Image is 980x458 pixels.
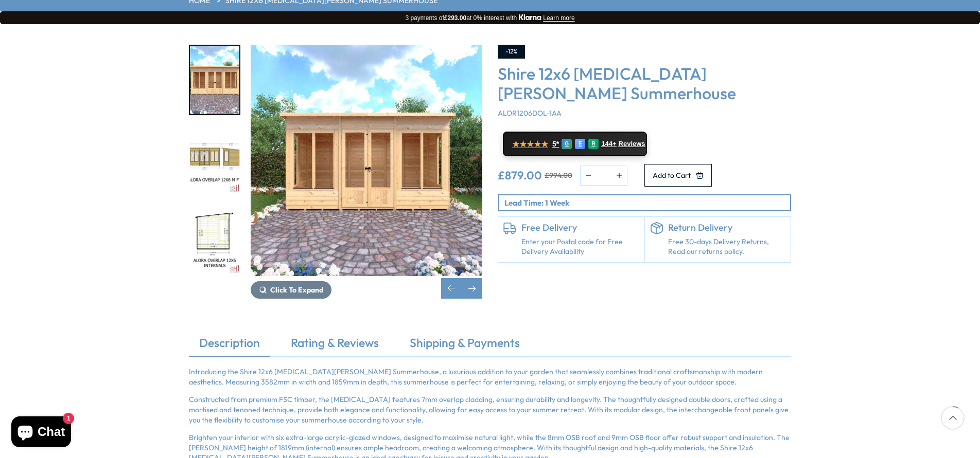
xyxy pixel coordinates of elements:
[545,172,572,179] del: £994.00
[189,45,240,115] div: 4 / 9
[504,197,790,208] p: Lead Time: 1 Week
[270,285,323,295] span: Click To Expand
[619,140,645,148] span: Reviews
[281,335,389,356] a: Rating & Reviews
[251,281,331,299] button: Click To Expand
[503,132,647,156] a: ★★★★★ 5* G E R 144+ Reviews
[562,139,572,149] div: G
[190,126,239,195] img: AloraOverlap12x6MFT_200x200.jpg
[498,64,791,103] h3: Shire 12x6 [MEDICAL_DATA][PERSON_NAME] Summerhouse
[601,140,616,148] span: 144+
[251,45,482,276] img: Shire 12x6 Alora Pent Summerhouse
[189,367,791,387] p: Introducing the Shire 12x6 [MEDICAL_DATA][PERSON_NAME] Summerhouse, a luxurious addition to your ...
[8,416,74,450] inbox-online-store-chat: Shopify online store chat
[588,139,599,149] div: R
[644,164,712,187] button: Add to Cart
[189,335,270,356] a: Description
[668,237,786,257] p: Free 30-days Delivery Returns, Read our returns policy.
[521,222,639,233] h6: Free Delivery
[498,108,562,118] span: ALOR1206DOL-1AA
[498,170,542,181] ins: £879.00
[189,125,240,196] div: 5 / 9
[498,45,525,59] div: -12%
[512,139,548,149] span: ★★★★★
[521,237,639,257] a: Enter your Postal code for Free Delivery Availability
[575,139,585,149] div: E
[190,46,239,114] img: Alora12x6_GARDEN_FRONT_200x200.jpg
[251,45,482,299] div: 4 / 9
[189,395,791,425] p: Constructed from premium FSC timber, the [MEDICAL_DATA] features 7mm overlap cladding, ensuring d...
[462,278,482,299] div: Next slide
[668,222,786,233] h6: Return Delivery
[653,172,691,179] span: Add to Cart
[399,335,530,356] a: Shipping & Payments
[190,207,239,275] img: AloraOverlap12x6INTERNALS_200x200.jpg
[441,278,462,299] div: Previous slide
[189,206,240,276] div: 6 / 9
